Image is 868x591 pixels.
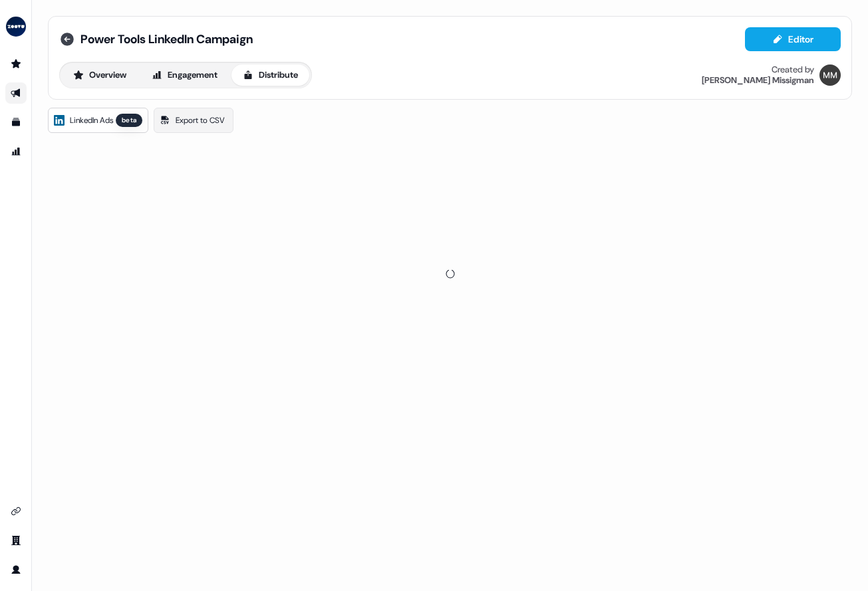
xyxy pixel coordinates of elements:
[5,112,27,133] a: Go to templates
[48,108,148,133] a: LinkedIn Adsbeta
[819,64,841,86] img: Morgan
[702,75,814,86] div: [PERSON_NAME] Missigman
[745,34,841,48] a: Editor
[154,108,233,133] a: Export to CSV
[745,27,841,51] button: Editor
[5,82,27,104] a: Go to outbound experience
[5,141,27,162] a: Go to attribution
[772,64,814,75] div: Created by
[5,501,27,522] a: Go to integrations
[5,53,27,74] a: Go to prospects
[62,64,138,86] button: Overview
[116,114,142,127] div: beta
[5,559,27,580] a: Go to profile
[80,31,253,47] span: Power Tools LinkedIn Campaign
[231,64,309,86] button: Distribute
[140,64,229,86] button: Engagement
[5,530,27,551] a: Go to team
[70,114,113,127] span: LinkedIn Ads
[176,114,225,127] span: Export to CSV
